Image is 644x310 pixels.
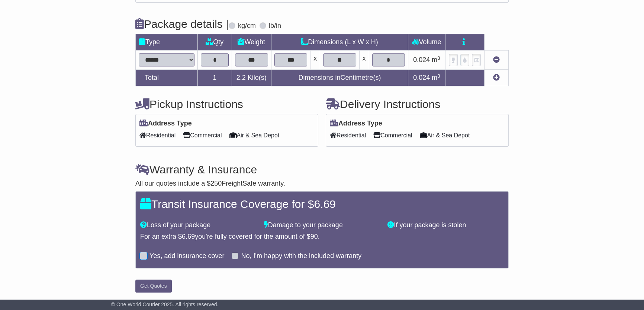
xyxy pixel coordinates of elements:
[229,130,280,141] span: Air & Sea Depot
[136,221,260,229] div: Loss of your package
[493,74,500,81] a: Add new item
[432,56,440,63] span: m
[326,98,509,110] h4: Delivery Instructions
[140,198,504,210] h4: Transit Insurance Coverage for $
[140,233,504,241] div: For an extra $ you're fully covered for the amount of $ .
[198,34,232,50] td: Qty
[384,221,508,229] div: If your package is stolen
[359,50,369,70] td: x
[413,56,430,63] span: 0.024
[432,74,440,81] span: m
[182,233,195,240] span: 6.69
[310,233,318,240] span: 90
[420,130,470,141] span: Air & Sea Depot
[232,34,271,50] td: Weight
[139,120,192,128] label: Address Type
[330,120,382,128] label: Address Type
[493,56,500,63] a: Remove this item
[260,221,384,229] div: Damage to your package
[408,34,445,50] td: Volume
[373,130,412,141] span: Commercial
[437,73,440,79] sup: 3
[135,18,229,30] h4: Package details |
[330,130,366,141] span: Residential
[314,198,335,210] span: 6.69
[135,180,509,188] div: All our quotes include a $ FreightSafe warranty.
[135,280,172,293] button: Get Quotes
[271,34,408,50] td: Dimensions (L x W x H)
[139,130,176,141] span: Residential
[310,50,320,70] td: x
[232,70,271,86] td: Kilo(s)
[135,163,509,176] h4: Warranty & Insurance
[210,180,222,187] span: 250
[183,130,222,141] span: Commercial
[271,70,408,86] td: Dimensions in Centimetre(s)
[241,252,361,260] label: No, I'm happy with the included warranty
[413,74,430,81] span: 0.024
[238,22,256,30] label: kg/cm
[236,74,246,81] span: 2.2
[135,98,318,110] h4: Pickup Instructions
[136,70,198,86] td: Total
[198,70,232,86] td: 1
[269,22,281,30] label: lb/in
[437,55,440,61] sup: 3
[149,252,224,260] label: Yes, add insurance cover
[136,34,198,50] td: Type
[111,301,219,307] span: © One World Courier 2025. All rights reserved.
